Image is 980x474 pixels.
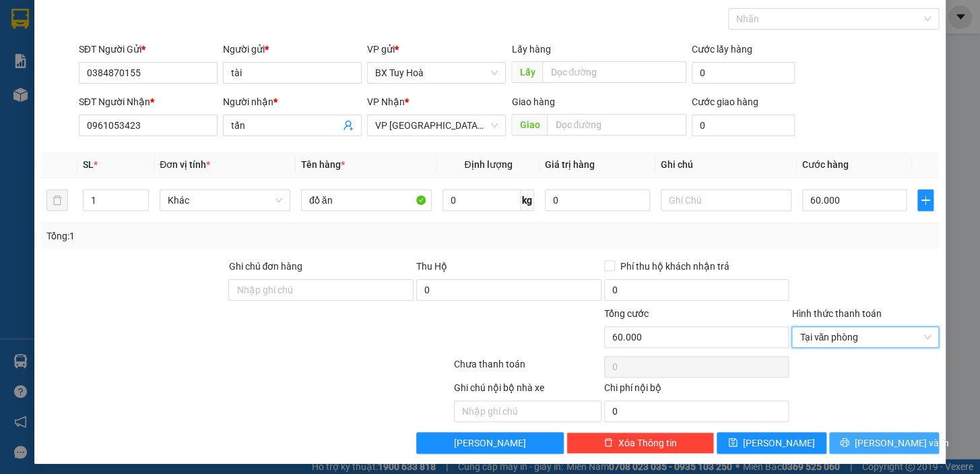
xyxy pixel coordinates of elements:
div: VP gửi [367,42,506,57]
span: Cước hàng [802,159,849,170]
button: printer[PERSON_NAME] và In [829,432,939,454]
button: save[PERSON_NAME] [717,432,826,454]
div: SĐT Người Gửi [79,42,218,57]
div: Người nhận [223,94,362,109]
span: [PERSON_NAME] [454,436,526,450]
span: Lấy hàng [511,44,550,55]
div: Ghi chú nội bộ nhà xe [454,380,601,401]
span: Giao [511,114,547,136]
label: Ghi chú đơn hàng [228,261,302,272]
span: Giao hàng [511,96,554,107]
span: Phí thu hộ khách nhận trả [615,259,735,274]
span: VP Nha Trang xe Limousine [375,115,498,136]
span: [PERSON_NAME] [743,436,815,450]
span: Thu Hộ [416,261,447,272]
span: VP Nhận [367,96,405,107]
span: Đơn vị tính [160,159,210,170]
input: Ghi chú đơn hàng [228,279,414,301]
th: Ghi chú [655,152,797,178]
span: Tại văn phòng [799,327,931,347]
label: Cước giao hàng [692,96,758,107]
span: Tổng cước [604,308,649,319]
input: 0 [545,189,650,211]
span: [PERSON_NAME] và In [855,436,949,450]
span: Khác [168,190,282,210]
input: Cước giao hàng [692,115,795,136]
span: plus [918,195,933,206]
span: Định lượng [464,159,512,170]
input: VD: Bàn, Ghế [301,189,432,211]
span: printer [840,438,849,448]
div: Chi phí nội bộ [604,380,789,401]
span: Giá trị hàng [545,159,595,170]
div: SĐT Người Nhận [79,94,218,109]
div: Chưa thanh toán [453,357,603,380]
label: Hình thức thanh toán [791,308,881,319]
span: delete [603,438,613,448]
button: [PERSON_NAME] [416,432,564,454]
input: Ghi Chú [661,189,791,211]
label: Cước lấy hàng [692,44,752,55]
input: Nhập ghi chú [454,401,601,422]
span: kg [521,189,534,211]
span: SL [83,159,94,170]
span: save [728,438,738,448]
span: Lấy [511,61,542,83]
input: Dọc đường [542,61,686,83]
button: delete [46,189,68,211]
button: plus [917,189,934,211]
input: Cước lấy hàng [692,62,795,84]
span: Tên hàng [301,159,345,170]
input: Dọc đường [547,114,686,136]
button: deleteXóa Thông tin [566,432,714,454]
span: Xóa Thông tin [618,436,677,450]
div: Tổng: 1 [46,229,379,243]
div: Người gửi [223,42,362,57]
span: user-add [343,120,354,131]
span: BX Tuy Hoà [375,63,498,83]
